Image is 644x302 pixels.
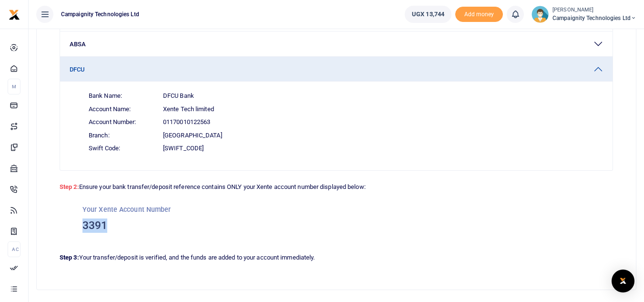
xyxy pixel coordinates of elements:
span: DFCU Bank [163,91,194,101]
a: UGX 13,744 [405,6,451,23]
a: Add money [455,10,503,17]
a: logo-small logo-large logo-large [9,10,20,18]
a: profile-user [PERSON_NAME] Campaignity Technologies Ltd [532,6,636,23]
img: profile-user [532,6,549,23]
span: Campaignity Technologies Ltd [57,10,143,19]
span: [SWIFT_CODE] [163,144,204,153]
strong: Step 3: [60,254,79,261]
li: Wallet ballance [401,6,455,23]
div: Open Intercom Messenger [612,270,634,292]
button: ABSA [60,31,613,56]
li: Toup your wallet [455,7,503,22]
strong: Step 2: [60,183,79,190]
button: DFCU [60,57,613,82]
small: Your Xente Account Number [82,206,171,213]
span: Account Name: [89,104,155,114]
span: Campaignity Technologies Ltd [552,14,636,22]
p: Your transfer/deposit is verified, and the funds are added to your account immediately. [60,253,613,263]
li: Ac [8,241,20,257]
h3: 3391 [82,219,590,233]
span: [GEOGRAPHIC_DATA] [163,131,222,140]
span: 01170010122563 [163,117,210,127]
span: UGX 13,744 [412,10,444,19]
span: Add money [455,7,503,22]
small: [PERSON_NAME] [552,6,636,14]
span: Account Number: [89,117,155,127]
span: Swift Code: [89,144,155,153]
li: M [8,79,20,94]
span: Bank Name: [89,91,155,101]
p: Ensure your bank transfer/deposit reference contains ONLY your Xente account number displayed below: [60,178,613,192]
img: logo-small [9,9,20,21]
span: Xente Tech limited [163,104,214,114]
span: Branch: [89,131,155,140]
